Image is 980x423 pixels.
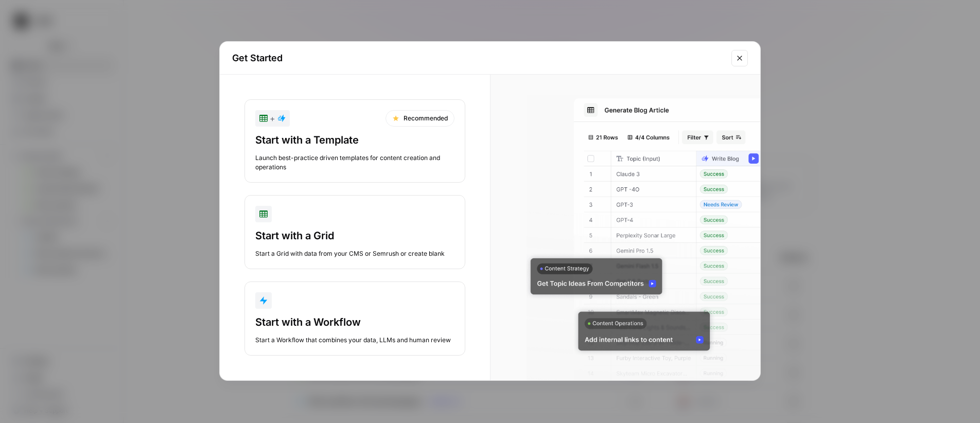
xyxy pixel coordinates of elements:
[232,51,725,65] h2: Get Started
[255,228,454,243] div: Start with a Grid
[731,50,748,66] button: Close modal
[255,249,454,258] div: Start a Grid with data from your CMS or Semrush or create blank
[255,315,454,329] div: Start with a Workflow
[259,112,286,125] div: +
[255,336,454,345] div: Start a Workflow that combines your data, LLMs and human review
[255,153,454,172] div: Launch best-practice driven templates for content creation and operations
[386,110,454,127] div: Recommended
[244,195,465,269] button: Start with a GridStart a Grid with data from your CMS or Semrush or create blank
[255,133,454,147] div: Start with a Template
[244,99,465,183] button: +RecommendedStart with a TemplateLaunch best-practice driven templates for content creation and o...
[244,281,465,356] button: Start with a WorkflowStart a Workflow that combines your data, LLMs and human review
